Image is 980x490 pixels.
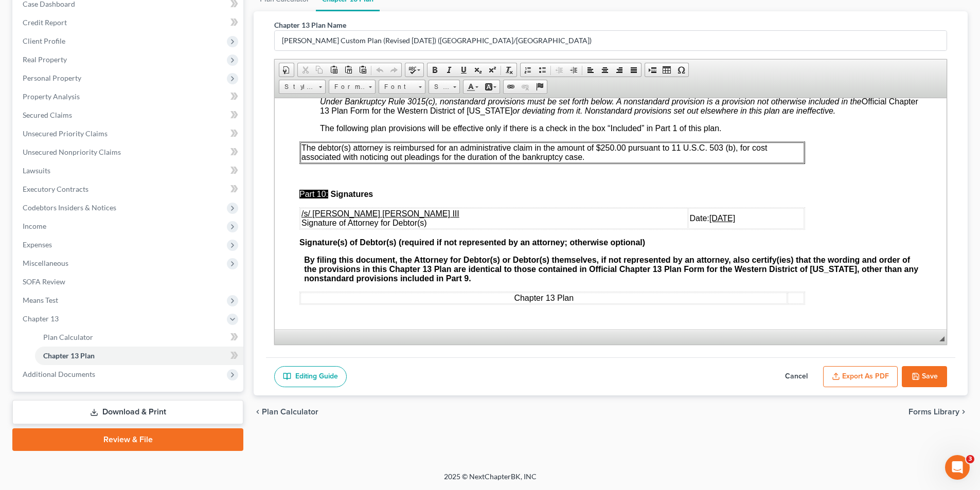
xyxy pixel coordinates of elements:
[502,63,516,77] a: Remove Format
[27,111,185,129] span: Signature of Attorney for Debtor(s)
[275,31,947,50] input: Enter name...
[379,80,415,94] span: Font
[456,63,471,77] a: Underline
[442,63,456,77] a: Italic
[966,455,974,463] span: 3
[23,55,67,64] span: Real Property
[14,273,243,291] a: SOFA Review
[23,148,121,156] span: Unsecured Nonpriority Claims
[327,63,341,77] a: Paste
[23,203,116,212] span: Codebtors Insiders & Notices
[598,63,612,77] a: Center
[23,296,58,304] span: Means Test
[23,92,80,101] span: Property Analysis
[355,63,370,77] a: Paste from Word
[566,63,581,77] a: Increase Indent
[902,366,947,388] button: Save
[27,111,185,120] u: /s/ [PERSON_NAME] [PERSON_NAME] III
[197,471,783,490] div: 2025 © NextChapterBK, INC
[23,370,95,378] span: Additional Documents
[429,80,450,94] span: Size
[627,63,641,77] a: Justify
[823,366,898,388] button: Export as PDF
[908,408,959,416] span: Forms Library
[23,111,72,119] span: Secured Claims
[14,161,243,180] a: Lawsuits
[23,314,59,323] span: Chapter 13
[12,428,243,451] a: Review & File
[521,63,535,77] a: Insert/Remove Numbered List
[774,366,819,388] button: Cancel
[23,240,52,249] span: Expenses
[23,277,65,286] span: SOFA Review
[239,195,299,204] span: Chapter 13 Plan
[908,408,968,416] button: Forms Library chevron_right
[29,157,644,185] strong: By filing this document, the Attorney for Debtor(s) or Debtor(s) themselves, if not represented b...
[238,8,561,17] em: or deviating from it. Nonstandard provisions set out elsewhere in this plan are ineffective.
[945,455,970,480] iframe: Intercom live chat
[14,13,243,32] a: Credit Report
[532,80,547,94] a: Anchor
[660,63,674,77] a: Table
[25,140,370,149] span: Signature(s) of Debtor(s) (required if not represented by an attorney; otherwise optional)
[254,408,262,416] i: chevron_left
[12,400,243,424] a: Download & Print
[612,63,627,77] a: Align Right
[23,129,108,138] span: Unsecured Priority Claims
[279,80,315,94] span: Styles
[23,166,50,175] span: Lawsuits
[14,87,243,106] a: Property Analysis
[23,18,67,27] span: Credit Report
[427,63,442,77] a: Bold
[329,80,365,94] span: Format
[35,328,243,347] a: Plan Calculator
[274,20,346,30] label: Chapter 13 Plan Name
[645,63,660,77] a: Insert Page Break for Printing
[14,180,243,198] a: Executory Contracts
[43,333,93,341] span: Plan Calculator
[429,80,460,94] a: Size
[959,408,968,416] i: chevron_right
[535,63,549,77] a: Insert/Remove Bulleted List
[482,80,500,94] a: Background Color
[254,408,318,416] button: chevron_left Plan Calculator
[518,80,532,94] a: Unlink
[275,98,947,330] iframe: Rich Text Editor, document-ckeditor
[14,124,243,143] a: Unsecured Priority Claims
[435,116,460,124] u: [DATE]
[298,63,312,77] a: Cut
[329,80,376,94] a: Format
[415,116,460,124] span: Date:
[583,63,598,77] a: Align Left
[43,351,95,360] span: Chapter 13 Plan
[14,106,243,124] a: Secured Claims
[23,222,46,230] span: Income
[35,347,243,365] a: Chapter 13 Plan
[552,63,566,77] a: Decrease Indent
[262,408,318,416] span: Plan Calculator
[23,74,81,82] span: Personal Property
[341,63,355,77] a: Paste as plain text
[279,63,294,77] a: Document Properties
[485,63,500,77] a: Superscript
[471,63,485,77] a: Subscript
[279,80,326,94] a: Styles
[23,185,88,193] span: Executory Contracts
[56,92,98,100] span: Signatures
[939,336,945,341] span: Resize
[379,80,425,94] a: Font
[45,26,447,34] span: The following plan provisions will be effective only if there is a check in the box “Included” in...
[23,37,65,45] span: Client Profile
[674,63,688,77] a: Insert Special Character
[25,92,54,100] span: Part 10:
[464,80,482,94] a: Text Color
[23,259,68,267] span: Miscellaneous
[405,63,423,77] a: Spell Checker
[372,63,387,77] a: Undo
[312,63,327,77] a: Copy
[14,143,243,161] a: Unsecured Nonpriority Claims
[274,366,347,388] a: Editing Guide
[27,45,492,63] span: The debtor(s) attorney is reimbursed for an administrative claim in the amount of $250.00 pursuan...
[387,63,401,77] a: Redo
[504,80,518,94] a: Link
